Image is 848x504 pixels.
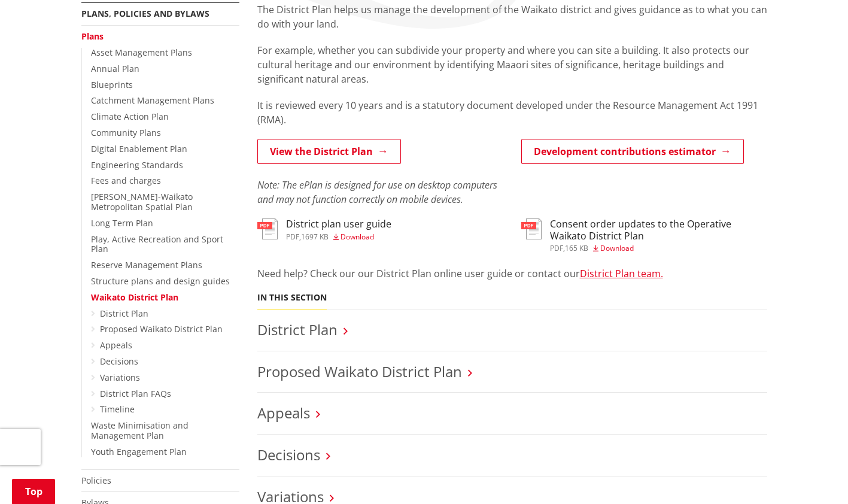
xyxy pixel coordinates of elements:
[257,293,327,303] h5: In this section
[81,31,104,42] a: Plans
[81,8,209,19] a: Plans, policies and bylaws
[521,139,744,164] a: Development contributions estimator
[521,218,767,251] a: Consent order updates to the Operative Waikato District Plan pdf,165 KB Download
[100,356,138,367] a: Decisions
[100,308,148,319] a: District Plan
[257,2,767,31] p: The District Plan helps us manage the development of the Waikato district and gives guidance as t...
[91,159,183,171] a: Engineering Standards
[257,218,391,240] a: District plan user guide pdf,1697 KB Download
[91,446,187,457] a: Youth Engagement Plan
[341,232,374,242] span: Download
[301,232,329,242] span: 1697 KB
[286,232,299,242] span: pdf
[91,275,230,287] a: Structure plans and design guides
[91,143,187,154] a: Digital Enablement Plan
[257,320,338,339] a: District Plan
[100,403,135,415] a: Timeline
[91,233,223,255] a: Play, Active Recreation and Sport Plan
[257,445,320,464] a: Decisions
[91,175,161,186] a: Fees and charges
[91,47,192,58] a: Asset Management Plans
[91,127,161,138] a: Community Plans
[12,479,55,504] a: Top
[286,218,391,230] h3: District plan user guide
[550,243,563,253] span: pdf
[100,388,171,399] a: District Plan FAQs
[793,454,836,497] iframe: Messenger Launcher
[91,420,189,441] a: Waste Minimisation and Management Plan
[257,98,767,127] p: It is reviewed every 10 years and is a statutory document developed under the Resource Management...
[100,323,223,335] a: Proposed Waikato District Plan
[91,95,214,106] a: Catchment Management Plans
[91,191,193,212] a: [PERSON_NAME]-Waikato Metropolitan Spatial Plan
[91,79,133,90] a: Blueprints
[580,267,663,280] a: District Plan team.
[100,372,140,383] a: Variations
[565,243,588,253] span: 165 KB
[550,245,767,252] div: ,
[91,259,202,271] a: Reserve Management Plans
[257,43,767,86] p: For example, whether you can subdivide your property and where you can site a building. It also p...
[257,362,462,381] a: Proposed Waikato District Plan
[91,217,153,229] a: Long Term Plan
[257,266,767,281] p: Need help? Check our our District Plan online user guide or contact our
[81,475,111,486] a: Policies
[257,218,278,239] img: document-pdf.svg
[550,218,767,241] h3: Consent order updates to the Operative Waikato District Plan
[91,111,169,122] a: Climate Action Plan
[91,292,178,303] a: Waikato District Plan
[257,139,401,164] a: View the District Plan
[100,339,132,351] a: Appeals
[257,178,497,206] em: Note: The ePlan is designed for use on desktop computers and may not function correctly on mobile...
[600,243,634,253] span: Download
[257,403,310,423] a: Appeals
[91,63,139,74] a: Annual Plan
[286,233,391,241] div: ,
[521,218,542,239] img: document-pdf.svg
